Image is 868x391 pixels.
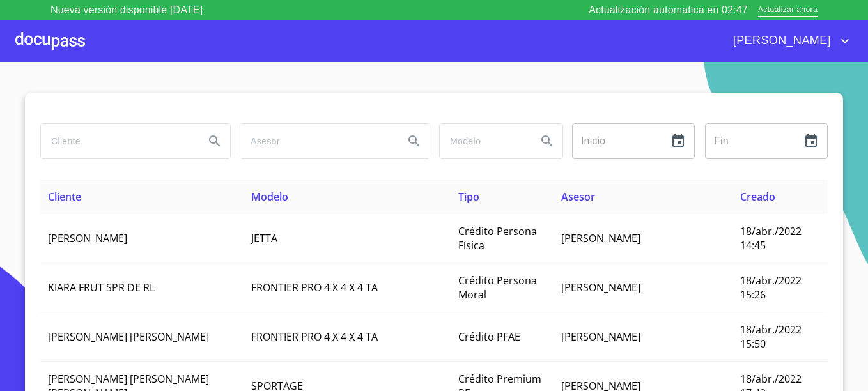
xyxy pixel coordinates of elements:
[740,273,802,302] span: 18/abr./2022 15:26
[561,231,640,245] span: [PERSON_NAME]
[240,124,394,158] input: search
[41,124,194,158] input: search
[48,190,81,204] span: Cliente
[589,3,748,18] p: Actualización automatica en 02:47
[740,323,802,351] span: 18/abr./2022 15:50
[251,190,288,204] span: Modelo
[50,3,203,18] p: Nueva versión disponible [DATE]
[561,190,595,204] span: Asesor
[251,330,378,344] span: FRONTIER PRO 4 X 4 X 4 TA
[251,231,277,245] span: JETTA
[724,31,837,51] span: [PERSON_NAME]
[458,190,479,204] span: Tipo
[251,280,378,295] span: FRONTIER PRO 4 X 4 X 4 TA
[724,31,853,51] button: account of current user
[399,126,430,157] button: Search
[458,330,520,344] span: Crédito PFAE
[740,224,802,252] span: 18/abr./2022 14:45
[561,280,640,295] span: [PERSON_NAME]
[458,224,537,252] span: Crédito Persona Física
[740,190,775,204] span: Creado
[48,231,127,245] span: [PERSON_NAME]
[199,126,230,157] button: Search
[440,124,527,158] input: search
[532,126,562,157] button: Search
[758,4,818,17] span: Actualizar ahora
[458,273,537,302] span: Crédito Persona Moral
[48,280,155,295] span: KIARA FRUT SPR DE RL
[48,330,209,344] span: [PERSON_NAME] [PERSON_NAME]
[561,330,640,344] span: [PERSON_NAME]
